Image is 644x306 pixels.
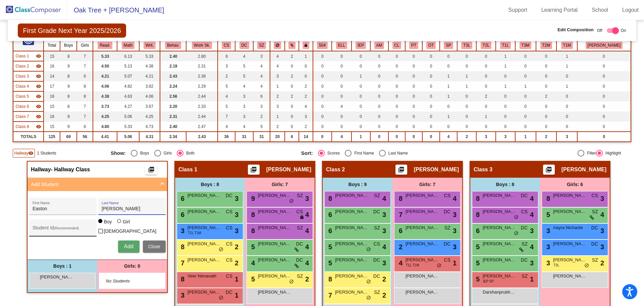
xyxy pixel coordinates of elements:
td: 2 [536,91,557,101]
td: 0 [515,61,536,71]
td: 0 [476,101,496,112]
td: 0 [285,81,299,91]
th: Tier 1 Math [556,40,577,51]
th: Denise Cassilli [235,40,253,51]
td: 4 [270,51,285,61]
td: 7 [77,112,93,122]
button: T1L [500,42,511,49]
span: Class 3 [15,73,29,79]
td: 0 [370,112,388,122]
mat-icon: visibility [36,53,41,59]
td: 0 [422,81,440,91]
td: 2 [476,91,496,101]
td: 0 [536,61,557,71]
td: 0 [313,71,332,81]
td: 4 [270,61,285,71]
td: 0 [577,91,631,101]
td: 0 [352,101,370,112]
span: Off [597,28,602,34]
td: 2 [285,91,299,101]
td: 0 [388,61,406,71]
th: English Language Learner [332,40,351,51]
td: 1 [457,81,477,91]
td: 2.29 [186,81,218,91]
th: Tier 3 Math [515,40,536,51]
td: 1 [457,71,477,81]
td: 2.36 [186,71,218,81]
td: 5.13 [117,61,139,71]
td: 2.20 [160,101,186,112]
td: 0 [388,112,406,122]
td: 0 [299,61,313,71]
button: Print Students Details [248,165,260,175]
span: Class 6 [15,103,29,110]
button: T3M [520,42,532,49]
td: Sarah Pramberger - No Class Name [13,71,44,81]
th: Total [44,40,60,51]
button: [PERSON_NAME] [586,42,623,49]
td: 0 [388,101,406,112]
button: T3L [461,42,472,49]
td: Gabrielle Sarcone - No Class Name [13,81,44,91]
td: 1 [515,81,536,91]
button: PT [409,42,418,49]
td: 1 [496,81,515,91]
td: 3 [270,71,285,81]
td: 0 [515,91,536,101]
span: Class 7 [15,114,29,120]
td: 0 [405,81,422,91]
td: 4.82 [117,81,139,91]
button: Work Sk. [192,42,212,49]
input: First Name [33,206,93,212]
td: 7 [77,61,93,71]
td: 0 [476,51,496,61]
td: 0 [388,51,406,61]
button: ELL [336,42,347,49]
td: 3 [270,101,285,112]
td: 1 [270,112,285,122]
th: Cluster Student [388,40,406,51]
th: Tier 2 Math [536,40,557,51]
td: 16 [44,112,60,122]
button: SP [444,42,453,49]
td: 15 [44,51,60,61]
td: 0 [332,61,351,71]
td: 0 [515,112,536,122]
td: 0 [536,71,557,81]
td: 6 [77,71,93,81]
span: Add [124,244,133,249]
button: Print Students Details [145,165,157,175]
td: 5 [235,61,253,71]
td: 4 [253,71,270,81]
td: 0 [496,101,515,112]
td: 7 [77,101,93,112]
td: 4 [253,81,270,91]
td: 4 [299,101,313,112]
td: 2 [270,91,285,101]
a: School [586,5,613,15]
td: 1 [440,71,457,81]
td: 0 [556,112,577,122]
td: 4.06 [93,81,117,91]
th: Keep with teacher [299,40,313,51]
th: 504 Plan [313,40,332,51]
td: 4.63 [117,91,139,101]
td: 6.13 [117,51,139,61]
button: IEP [356,42,366,49]
td: 4.27 [117,101,139,112]
mat-icon: visibility [36,84,41,89]
td: 5.33 [139,51,160,61]
a: Logout [617,5,644,15]
button: CS [222,42,231,49]
input: Student Id [33,228,93,233]
td: 0 [577,51,631,61]
mat-panel-title: Add Student [31,181,156,188]
td: 0 [422,101,440,112]
td: 0 [352,51,370,61]
td: 0 [422,112,440,122]
td: 0 [370,91,388,101]
td: 9 [60,61,77,71]
td: 0 [556,101,577,112]
td: 0 [352,112,370,122]
td: 4 [253,61,270,71]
